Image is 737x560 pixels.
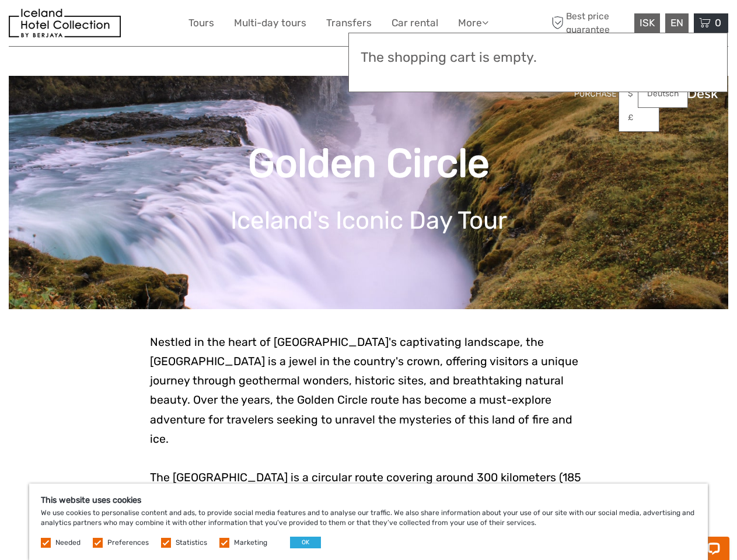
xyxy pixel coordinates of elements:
a: $ [619,83,659,104]
label: Preferences [107,538,149,548]
img: 481-8f989b07-3259-4bb0-90ed-3da368179bdc_logo_small.jpg [9,9,121,37]
a: £ [619,107,659,128]
div: EN [665,13,689,33]
label: Needed [55,538,81,548]
h3: The shopping cart is empty. [361,50,715,66]
label: Statistics [176,538,207,548]
img: PurchaseViaTourDeskwhite.png [574,85,719,103]
h1: Golden Circle [26,140,711,187]
p: Chat now [16,20,132,30]
a: Deutsch [638,83,687,104]
a: More [458,15,488,32]
a: Multi-day tours [234,15,306,32]
span: Nestled in the heart of [GEOGRAPHIC_DATA]'s captivating landscape, the [GEOGRAPHIC_DATA] is a jew... [150,335,578,446]
a: Car rental [392,15,438,32]
span: Best price guarantee [549,10,631,36]
a: Transfers [326,15,372,32]
label: Marketing [234,538,267,548]
span: 0 [713,17,723,29]
span: ISK [640,17,655,29]
h5: This website uses cookies [41,495,696,505]
button: OK [290,537,321,548]
a: Tours [188,15,214,32]
div: We use cookies to personalise content and ads, to provide social media features and to analyse ou... [29,484,708,560]
h1: Iceland's Iconic Day Tour [26,206,711,235]
button: Open LiveChat chat widget [134,18,148,32]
